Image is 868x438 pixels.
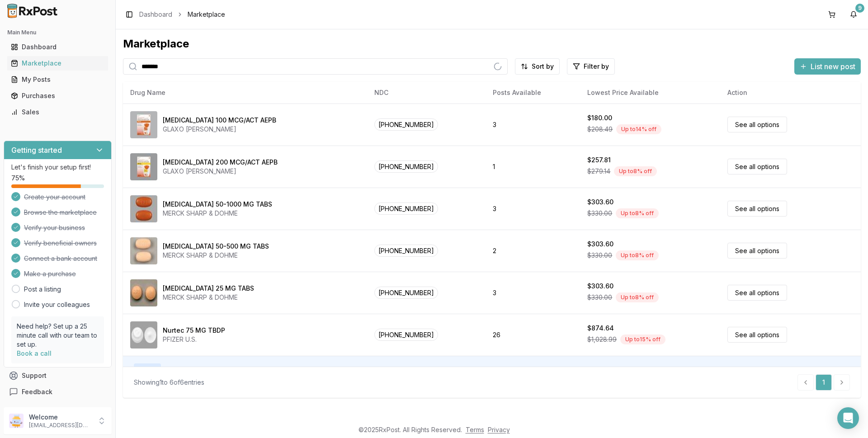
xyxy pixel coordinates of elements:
[11,145,62,155] h3: Getting started
[130,111,157,138] img: Arnuity Ellipta 100 MCG/ACT AEPB
[11,59,104,68] div: Marketplace
[4,56,112,71] button: Marketplace
[163,125,276,134] div: GLAXO [PERSON_NAME]
[616,208,659,218] div: Up to 8 % off
[486,104,580,146] td: 3
[130,237,157,264] img: Janumet 50-500 MG TABS
[486,230,580,272] td: 2
[123,37,861,51] div: Marketplace
[24,208,97,217] span: Browse the marketplace
[7,71,108,88] a: My Posts
[727,285,787,301] a: See all options
[7,29,108,36] h2: Main Menu
[811,61,855,72] span: List new post
[797,374,850,391] nav: pagination
[24,269,76,278] span: Make a purchase
[134,378,204,387] div: Showing 1 to 6 of 6 entries
[488,426,510,433] a: Privacy
[587,125,613,134] span: $208.49
[24,300,90,309] a: Invite your colleagues
[584,62,609,71] span: Filter by
[587,209,612,218] span: $330.00
[130,279,157,306] img: Januvia 25 MG TABS
[163,209,272,218] div: MERCK SHARP & DOHME
[367,82,485,104] th: NDC
[727,117,787,132] a: See all options
[11,108,104,117] div: Sales
[727,327,787,343] a: See all options
[130,153,157,180] img: Arnuity Ellipta 200 MCG/ACT AEPB
[515,58,560,75] button: Sort by
[614,166,657,176] div: Up to 8 % off
[163,293,254,302] div: MERCK SHARP & DOHME
[139,10,225,19] nav: breadcrumb
[374,329,438,341] span: [PHONE_NUMBER]
[11,163,104,172] p: Let's finish your setup first!
[4,367,112,384] button: Support
[567,58,615,75] button: Filter by
[24,254,97,263] span: Connect a bank account
[130,321,157,349] img: Nurtec 75 MG TBDP
[4,40,112,54] button: Dashboard
[4,384,112,400] button: Feedback
[486,146,580,188] td: 1
[587,293,612,302] span: $330.00
[587,198,613,207] div: $303.60
[163,326,225,335] div: Nurtec 75 MG TBDP
[163,335,225,344] div: PFIZER U.S.
[616,292,659,302] div: Up to 8 % off
[727,201,787,217] a: See all options
[139,10,172,19] a: Dashboard
[11,75,104,84] div: My Posts
[486,188,580,230] td: 3
[727,159,787,174] a: See all options
[587,155,611,165] div: $257.81
[616,124,661,134] div: Up to 14 % off
[466,426,484,433] a: Terms
[163,200,272,209] div: [MEDICAL_DATA] 50-1000 MG TABS
[11,174,25,183] span: 75 %
[837,407,859,429] div: Open Intercom Messenger
[4,105,112,119] button: Sales
[816,374,832,391] a: 1
[7,55,108,71] a: Marketplace
[163,116,276,125] div: [MEDICAL_DATA] 100 MCG/ACT AEPB
[7,88,108,104] a: Purchases
[620,334,665,344] div: Up to 15 % off
[587,113,612,122] div: $180.00
[11,42,104,52] div: Dashboard
[163,158,278,167] div: [MEDICAL_DATA] 200 MCG/ACT AEPB
[374,245,438,257] span: [PHONE_NUMBER]
[130,195,157,222] img: Janumet 50-1000 MG TABS
[9,414,24,428] img: User avatar
[7,104,108,120] a: Sales
[374,118,438,131] span: [PHONE_NUMBER]
[163,167,278,176] div: GLAXO [PERSON_NAME]
[17,349,52,357] a: Book a call
[24,239,97,248] span: Verify beneficial owners
[24,193,85,202] span: Create your account
[188,10,225,19] span: Marketplace
[486,314,580,356] td: 26
[4,4,61,18] img: RxPost Logo
[22,387,52,396] span: Feedback
[486,82,580,104] th: Posts Available
[720,82,861,104] th: Action
[7,39,108,55] a: Dashboard
[163,284,254,293] div: [MEDICAL_DATA] 25 MG TABS
[794,58,861,75] button: List new post
[374,203,438,215] span: [PHONE_NUMBER]
[727,243,787,259] a: See all options
[587,251,612,260] span: $330.00
[29,422,92,429] p: [EMAIL_ADDRESS][DOMAIN_NAME]
[587,282,613,291] div: $303.60
[4,89,112,103] button: Purchases
[123,82,367,104] th: Drug Name
[17,322,99,349] p: Need help? Set up a 25 minute call with our team to set up.
[580,82,720,104] th: Lowest Price Available
[587,324,614,333] div: $874.64
[486,272,580,314] td: 3
[24,223,85,232] span: Verify your business
[24,285,61,294] a: Post a listing
[532,62,554,71] span: Sort by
